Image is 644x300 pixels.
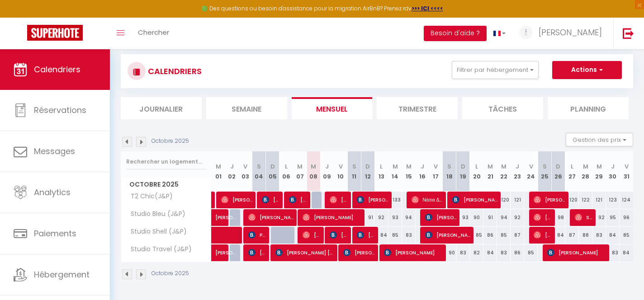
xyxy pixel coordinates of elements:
input: Rechercher un logement... [126,154,206,170]
th: 09 [320,151,334,192]
abbr: J [230,162,234,171]
span: Hébergement [34,269,90,280]
th: 26 [551,151,565,192]
div: 94 [497,209,511,226]
th: 02 [225,151,239,192]
div: 93 [456,209,470,226]
th: 22 [497,151,511,192]
abbr: V [529,162,533,171]
th: 28 [579,151,592,192]
div: 121 [592,192,606,208]
span: Paiements [34,228,76,239]
abbr: D [270,162,275,171]
abbr: L [475,162,478,171]
abbr: M [393,162,398,171]
abbr: M [597,162,602,171]
img: Super Booking [27,25,83,41]
span: [PERSON_NAME] [425,226,470,244]
span: [PERSON_NAME] [221,191,253,208]
div: 84 [551,227,565,244]
a: Chercher [131,18,176,49]
div: 82 [470,244,483,261]
abbr: S [257,162,261,171]
th: 24 [524,151,538,192]
th: 13 [374,151,388,192]
div: 86 [483,227,497,244]
div: 93 [388,209,402,226]
th: 21 [483,151,497,192]
div: 120 [497,192,511,208]
span: [PERSON_NAME] [262,191,280,208]
th: 10 [334,151,347,192]
abbr: J [516,162,519,171]
span: [PERSON_NAME] [330,226,348,244]
div: 92 [374,209,388,226]
div: 87 [511,227,524,244]
p: Octobre 2025 [152,137,189,145]
span: [PERSON_NAME] [357,226,375,244]
li: Mensuel [292,97,373,119]
a: [PERSON_NAME] [212,244,225,262]
div: 90 [470,209,483,226]
button: Gestion des prix [566,133,633,146]
abbr: L [380,162,383,171]
div: 123 [606,192,620,208]
span: [PERSON_NAME] [425,209,457,226]
div: 94 [402,209,416,226]
span: Analytics [34,187,71,198]
li: Semaine [206,97,287,119]
li: Tâches [462,97,543,119]
li: Journalier [121,97,202,119]
div: 91 [361,209,374,226]
abbr: D [461,162,465,171]
th: 12 [361,151,374,192]
span: [PERSON_NAME] [343,244,375,261]
span: [PERSON_NAME] [534,209,552,226]
div: 95 [606,209,620,226]
abbr: M [216,162,221,171]
abbr: S [447,162,451,171]
abbr: M [501,162,507,171]
span: [PERSON_NAME] [452,191,497,208]
div: 85 [620,227,633,244]
th: 30 [606,151,620,192]
abbr: V [339,162,343,171]
div: 84 [374,227,388,244]
th: 01 [212,151,225,192]
div: 120 [565,192,579,208]
img: logout [623,28,634,39]
div: 83 [497,244,511,261]
span: [PERSON_NAME] [330,191,348,208]
abbr: M [583,162,588,171]
div: 87 [565,227,579,244]
a: ... [PERSON_NAME] [512,18,613,49]
th: 06 [279,151,293,192]
span: Studio Shell (J&P) [123,227,189,237]
a: >>> ICI <<<< [412,5,443,12]
abbr: M [406,162,412,171]
span: Νάσια Διονυσίου [412,191,443,208]
div: 92 [592,209,606,226]
abbr: V [243,162,247,171]
th: 16 [416,151,429,192]
div: 85 [497,227,511,244]
div: 83 [402,227,416,244]
div: 85 [524,244,538,261]
span: [PERSON_NAME] [539,27,602,38]
th: 14 [388,151,402,192]
th: 15 [402,151,416,192]
th: 23 [511,151,524,192]
th: 27 [565,151,579,192]
div: 90 [443,244,456,261]
span: [PERSON_NAME] [303,209,361,226]
abbr: D [365,162,370,171]
abbr: D [556,162,560,171]
span: [PERSON_NAME] [303,226,321,244]
abbr: S [543,162,547,171]
div: 96 [620,209,633,226]
span: [PERSON_NAME] [384,244,443,261]
th: 08 [307,151,320,192]
th: 04 [252,151,266,192]
span: Sunwoong [575,209,593,226]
